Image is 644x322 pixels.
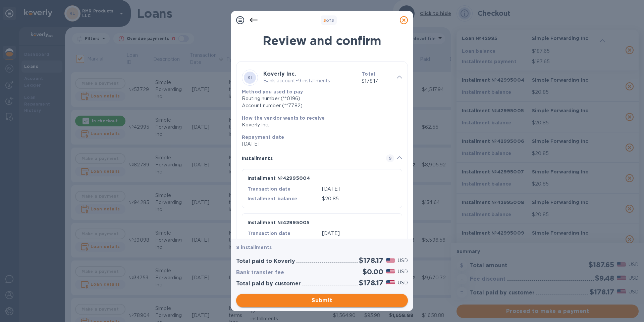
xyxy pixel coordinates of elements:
b: of 3 [323,18,334,23]
p: 9 installments [236,244,408,251]
p: Koverly Inc. [242,121,402,128]
b: How the vendor wants to receive [242,115,325,121]
p: [DATE] [322,230,396,237]
p: Installments [242,155,273,162]
h2: $178.17 [359,279,383,287]
p: $178.17 [362,78,391,85]
p: Transaction date [248,230,322,237]
p: Installment № 42995004 [248,175,310,182]
p: USD [398,279,408,286]
div: Installments9 [242,148,402,169]
b: Repayment date [242,134,284,140]
h2: $0.00 [363,268,383,276]
p: USD [398,268,408,275]
button: Submit [236,294,408,307]
h2: $178.17 [359,256,383,265]
p: Installment balance [248,195,322,202]
h3: Total paid by customer [236,281,301,287]
p: Bank account • 9 installments [263,77,356,84]
div: Account number (**7782) [242,102,402,109]
p: USD [398,257,408,264]
b: Total [362,71,375,77]
b: Koverly Inc. [263,71,296,77]
span: 9 [386,154,394,162]
div: KIKoverly Inc.Bank account•9 installmentsTotal$178.17 [242,67,402,88]
span: 3 [323,18,326,23]
div: Routing number (**0196) [242,95,402,102]
img: USD [386,258,395,263]
p: [DATE] [242,140,402,148]
h1: Review and confirm [236,34,408,48]
p: $20.85 [322,195,396,202]
h3: Total paid to Koverly [236,258,295,265]
h3: Bank transfer fee [236,270,284,276]
p: Transaction date [248,186,322,192]
p: Installment № 42995005 [248,219,310,226]
img: USD [386,280,395,285]
span: Submit [241,296,402,305]
b: KI [248,75,252,80]
img: USD [386,269,395,274]
b: Method you used to pay [242,89,303,94]
p: [DATE] [322,186,396,193]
